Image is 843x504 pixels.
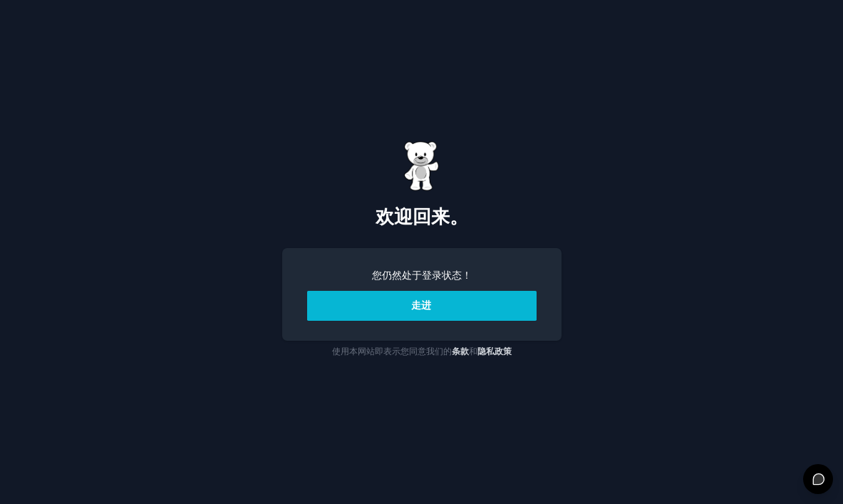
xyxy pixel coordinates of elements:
[376,206,468,227] font: 欢迎回来。
[307,299,537,311] a: 走进
[372,269,472,281] font: 您仍然处于登录状态！
[411,299,432,311] font: 走进
[477,346,512,356] a: 隐私政策
[469,346,477,356] font: 和
[332,346,452,356] font: 使用本网站即表示您同意我们的
[307,291,537,321] button: 走进
[404,141,440,191] img: 小熊软糖
[452,346,469,356] a: 条款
